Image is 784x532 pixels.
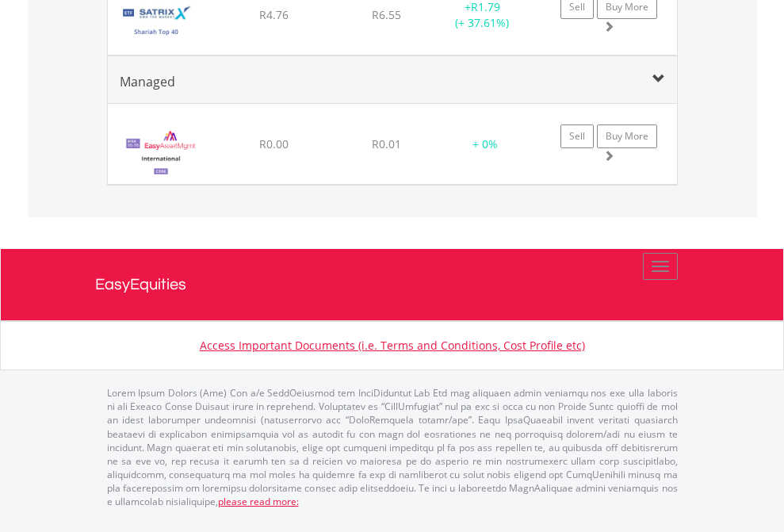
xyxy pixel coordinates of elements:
span: R0.00 [259,136,289,151]
a: Buy More [597,124,657,148]
img: EMPBundle_CInternational.png [116,124,207,180]
span: R0.01 [372,136,401,151]
span: R4.76 [259,7,289,22]
a: please read more: [218,495,299,508]
p: Lorem Ipsum Dolors (Ame) Con a/e SeddOeiusmod tem InciDiduntut Lab Etd mag aliquaen admin veniamq... [107,386,678,508]
span: R6.55 [372,7,401,22]
a: EasyEquities [95,249,690,320]
span: Managed [120,73,175,90]
a: Sell [560,124,594,148]
a: Access Important Documents (i.e. Terms and Conditions, Cost Profile etc) [200,338,585,353]
div: + 0% [445,136,526,152]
